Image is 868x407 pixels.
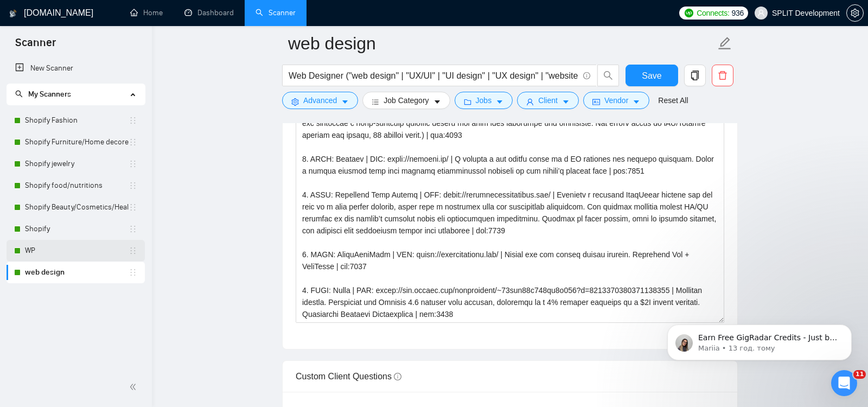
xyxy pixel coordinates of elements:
span: holder [129,203,137,212]
span: holder [129,160,137,168]
a: homeHome [130,8,163,17]
span: holder [129,116,137,125]
textarea: Cover letter template: [296,79,724,323]
span: Jobs [476,94,492,106]
li: Shopify Furniture/Home decore [7,131,145,153]
a: Shopify jewelry [25,153,129,175]
span: My Scanners [28,90,71,99]
span: 936 [732,7,744,19]
button: copy [684,65,706,86]
span: Client [538,94,558,106]
iframe: Intercom notifications повідомлення [651,302,868,378]
span: holder [129,225,137,233]
a: Shopify Beauty/Cosmetics/Health [25,196,129,218]
li: Shopify food/nutritions [7,175,145,196]
button: idcardVendorcaret-down [583,92,649,109]
span: Connects: [697,7,729,19]
span: caret-down [562,98,570,106]
a: Shopify [25,218,129,240]
span: holder [129,138,137,147]
span: caret-down [633,98,640,106]
span: Advanced [303,94,337,106]
span: delete [712,71,733,80]
span: My Scanners [15,90,71,99]
input: Scanner name... [288,30,716,57]
li: New Scanner [7,58,145,79]
a: searchScanner [256,8,296,17]
li: WP [7,240,145,262]
span: caret-down [341,98,349,106]
span: search [15,90,23,98]
a: Shopify Fashion [25,110,129,131]
span: edit [718,36,732,50]
span: caret-down [496,98,503,106]
button: setting [846,4,864,22]
a: setting [846,9,864,17]
span: info-circle [394,373,401,380]
span: search [598,71,618,80]
span: holder [129,181,137,190]
span: 11 [853,370,866,379]
span: Custom Client Questions [296,372,401,381]
span: holder [129,246,137,255]
img: upwork-logo.png [685,9,693,17]
li: web design [7,262,145,283]
span: copy [685,71,705,80]
span: Scanner [7,35,65,58]
a: WP [25,240,129,262]
button: folderJobscaret-down [455,92,513,109]
button: delete [712,65,733,86]
span: idcard [592,98,600,106]
a: Reset All [658,94,688,106]
input: Search Freelance Jobs... [289,69,578,82]
button: barsJob Categorycaret-down [362,92,450,109]
span: user [757,9,765,17]
span: user [526,98,534,106]
span: Save [642,69,661,82]
span: caret-down [433,98,441,106]
span: Vendor [604,94,628,106]
a: Shopify Furniture/Home decore [25,131,129,153]
a: dashboardDashboard [184,8,234,17]
span: holder [129,268,137,277]
button: settingAdvancedcaret-down [282,92,358,109]
span: info-circle [583,72,590,79]
img: logo [9,5,17,22]
span: Job Category [384,94,429,106]
li: Shopify [7,218,145,240]
a: Shopify food/nutritions [25,175,129,196]
li: Shopify Beauty/Cosmetics/Health [7,196,145,218]
span: bars [372,98,379,106]
span: folder [464,98,471,106]
button: search [597,65,619,86]
li: Shopify Fashion [7,110,145,131]
iframe: Intercom live chat [831,370,857,396]
a: web design [25,262,129,283]
span: setting [847,9,863,17]
span: setting [291,98,299,106]
a: New Scanner [15,58,136,79]
span: double-left [129,381,140,392]
button: userClientcaret-down [517,92,579,109]
button: Save [626,65,678,86]
li: Shopify jewelry [7,153,145,175]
